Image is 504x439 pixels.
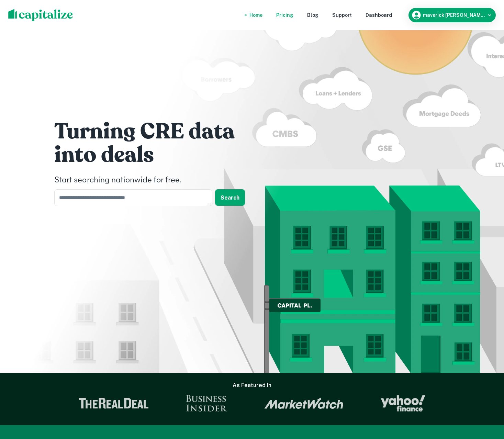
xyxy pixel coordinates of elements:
a: Support [332,11,352,19]
img: Market Watch [264,397,344,409]
a: Blog [307,11,318,19]
button: maverick [PERSON_NAME] [408,8,496,22]
a: Home [249,11,262,19]
a: Dashboard [366,11,392,19]
h4: Start searching nationwide for free. [54,174,260,187]
img: Yahoo Finance [381,395,425,412]
iframe: Chat Widget [470,384,504,417]
button: Search [215,189,245,206]
img: capitalize-logo.png [8,9,73,21]
h6: maverick [PERSON_NAME] [423,13,485,18]
h1: into deals [54,141,260,169]
a: Pricing [276,11,293,19]
h1: Turning CRE data [54,118,260,145]
img: The Real Deal [79,398,149,409]
h6: As Featured In [233,381,271,390]
img: Business Insider [186,395,227,412]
